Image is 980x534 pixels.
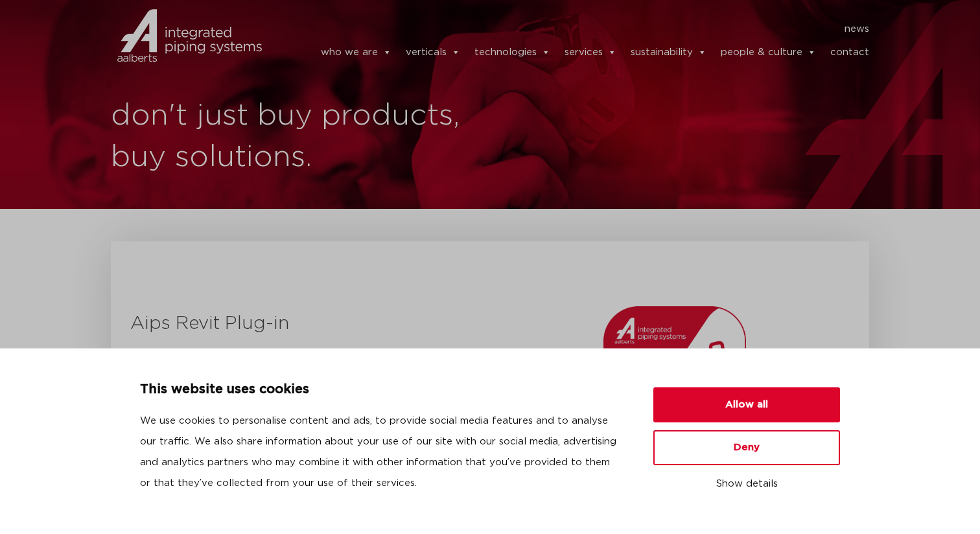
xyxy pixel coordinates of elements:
p: We use cookies to personalise content and ads, to provide social media features and to analyse ou... [140,411,622,494]
button: Show details [653,473,840,495]
a: contact [830,40,869,66]
p: This website uses cookies [140,380,622,400]
img: Aalberts_IPS_icon_revit_plugin_rgb.png.webp [490,241,859,514]
h3: Aips Revit Plug-in [130,310,471,337]
nav: Menu [281,19,869,40]
a: technologies [474,40,550,66]
h1: don't just buy products, buy solutions. [111,95,484,178]
a: news [845,19,869,40]
button: Allow all [653,387,840,422]
a: services [565,40,616,66]
a: sustainability [631,40,706,66]
a: verticals [406,40,460,66]
a: who we are [321,40,391,66]
a: people & culture [721,40,816,66]
button: Deny [653,430,840,465]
